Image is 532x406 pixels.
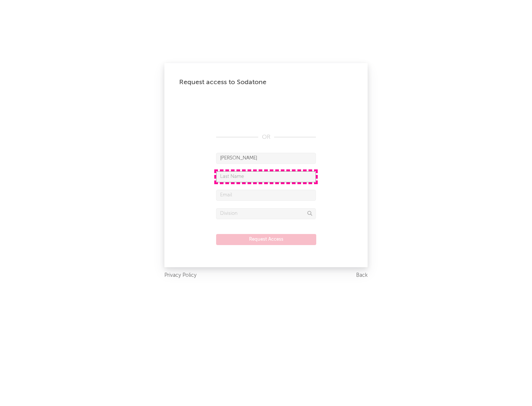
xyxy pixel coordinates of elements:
input: Email [216,190,316,201]
div: OR [216,133,316,142]
input: Division [216,208,316,219]
input: Last Name [216,171,316,182]
button: Request Access [216,234,316,245]
div: Request access to Sodatone [179,78,353,87]
a: Privacy Policy [164,271,197,280]
a: Back [356,271,368,280]
input: First Name [216,153,316,164]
